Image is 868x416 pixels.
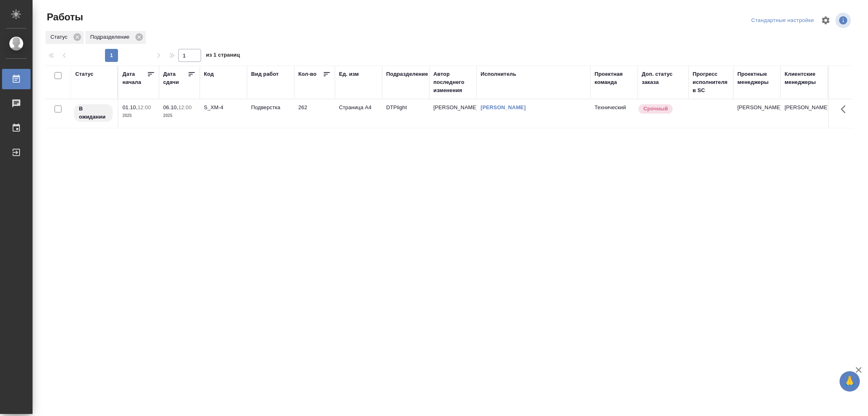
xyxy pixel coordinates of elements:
[590,99,638,128] td: Технический
[178,104,192,110] p: 12:00
[816,11,835,30] span: Настроить таблицу
[294,99,335,128] td: 262
[643,105,668,113] p: Срочный
[206,50,240,62] span: из 1 страниц
[251,103,290,112] p: Подверстка
[335,99,382,128] td: Страница А4
[122,70,147,86] div: Дата начала
[433,70,472,95] div: Автор последнего изменения
[46,31,84,44] div: Статус
[73,103,114,123] div: Исполнитель назначен, приступать к работе пока рано
[693,70,729,95] div: Прогресс исполнителя в SC
[163,112,196,120] p: 2025
[785,70,824,86] div: Клиентские менеджеры
[122,112,155,120] p: 2025
[251,70,279,78] div: Вид работ
[836,99,855,119] button: Здесь прячутся важные кнопки
[45,11,83,24] span: Работы
[382,99,429,128] td: DTPlight
[90,33,132,41] p: Подразделение
[429,99,477,128] td: [PERSON_NAME]
[163,70,188,86] div: Дата сдачи
[204,103,243,112] div: S_XM-4
[163,104,178,110] p: 06.10,
[737,70,776,86] div: Проектные менеджеры
[481,70,516,78] div: Исполнитель
[85,31,146,44] div: Подразделение
[835,13,853,28] span: Посмотреть информацию
[50,33,70,41] p: Статус
[595,70,634,86] div: Проектная команда
[138,104,151,110] p: 12:00
[204,70,214,78] div: Код
[339,70,359,78] div: Ед. изм
[481,104,526,110] a: [PERSON_NAME]
[733,99,781,128] td: [PERSON_NAME]
[840,371,860,392] button: 🙏
[122,104,138,110] p: 01.10,
[781,99,828,128] td: [PERSON_NAME]
[843,373,857,390] span: 🙏
[298,70,317,78] div: Кол-во
[75,70,94,78] div: Статус
[386,70,428,78] div: Подразделение
[79,105,108,121] p: В ожидании
[642,70,684,86] div: Доп. статус заказа
[749,14,816,27] div: split button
